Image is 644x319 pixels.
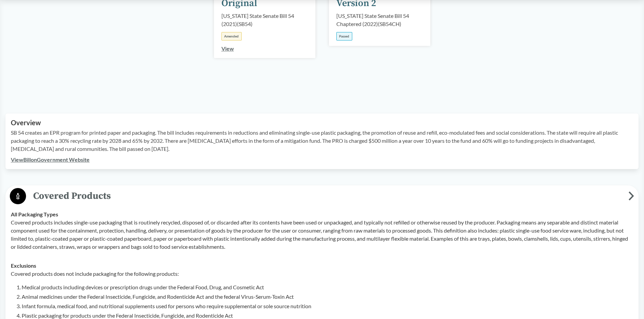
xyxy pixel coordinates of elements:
[22,283,633,291] li: Medical products including devices or prescription drugs under the Federal Food, Drug, and Cosmet...
[11,156,90,163] a: ViewBillonGovernment Website
[11,211,58,217] strong: All Packaging Types
[8,188,636,205] button: Covered Products
[11,119,633,127] h2: Overview
[221,12,308,28] div: [US_STATE] State Senate Bill 54 (2021) ( SB54 )
[26,188,628,204] span: Covered Products
[22,293,633,301] li: Animal medicines under the Federal Insecticide, Fungicide, and Rodenticide Act and the federal Vi...
[11,262,36,269] strong: Exclusions
[221,32,242,41] div: Amended
[11,129,633,153] p: SB 54 creates an EPR program for printed paper and packaging. The bill includes requirements in r...
[11,218,633,251] p: Covered products includes single-use packaging that is routinely recycled, disposed of, or discar...
[22,302,633,310] li: Infant formula, medical food, and nutritional supplements used for persons who require supplement...
[336,12,423,28] div: [US_STATE] State Senate Bill 54 Chaptered (2022) ( SB54CH )
[221,45,234,52] a: View
[336,32,352,41] div: Passed
[11,270,633,278] p: Covered products does not include packaging for the following products:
